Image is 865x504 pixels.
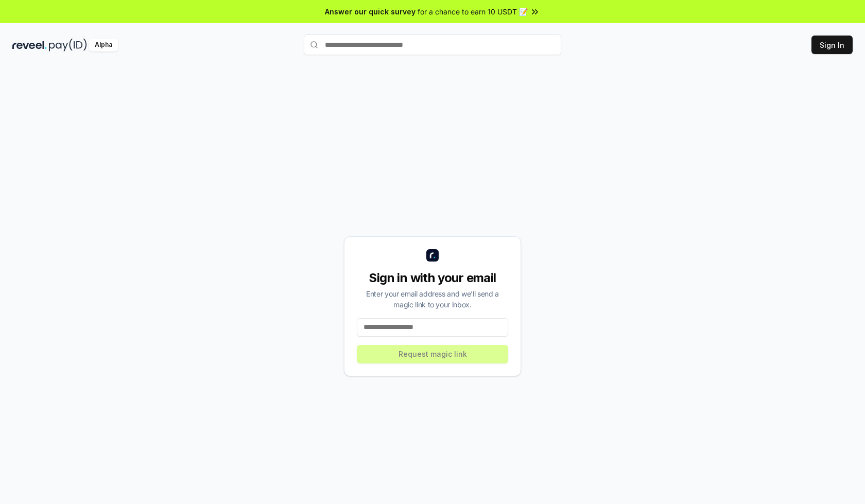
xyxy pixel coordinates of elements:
[89,39,118,51] div: Alpha
[12,39,47,51] img: reveel_dark
[811,36,853,54] button: Sign In
[325,6,416,17] span: Answer our quick survey
[418,6,528,17] span: for a chance to earn 10 USDT 📝
[49,39,87,51] img: pay_id
[357,270,508,286] div: Sign in with your email
[426,249,439,262] img: logo_small
[357,288,508,310] div: Enter your email address and we’ll send a magic link to your inbox.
